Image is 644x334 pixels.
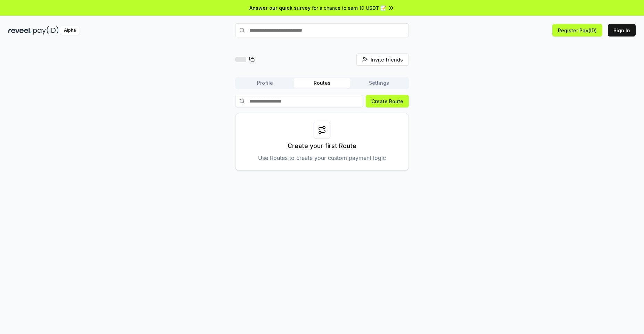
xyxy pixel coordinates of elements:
span: for a chance to earn 10 USDT 📝 [312,4,386,11]
button: Profile [237,78,294,88]
button: Invite friends [356,53,409,66]
span: Invite friends [371,56,403,63]
p: Create your first Route [288,141,356,151]
button: Sign In [608,24,636,36]
button: Settings [350,78,407,88]
img: pay_id [33,26,59,35]
div: Alpha [60,26,80,35]
button: Register Pay(ID) [552,24,602,36]
button: Create Route [366,95,409,107]
img: reveel_dark [8,26,32,35]
span: Answer our quick survey [249,4,311,11]
p: Use Routes to create your custom payment logic [258,154,386,162]
button: Routes [294,78,350,88]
